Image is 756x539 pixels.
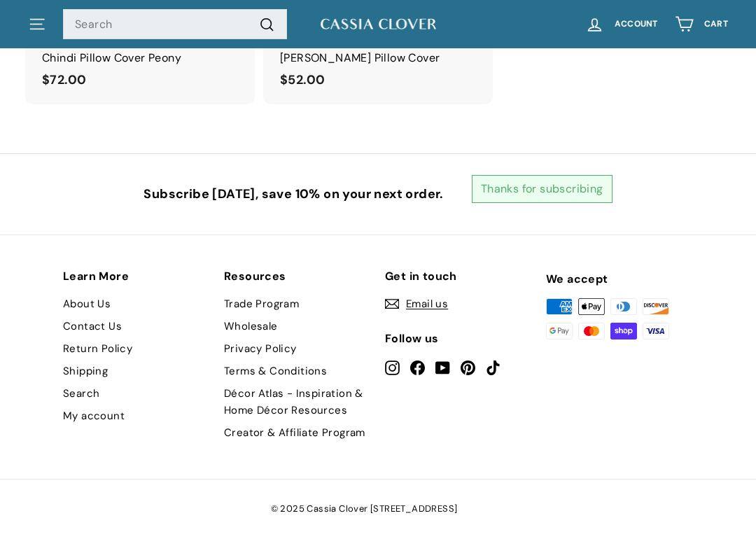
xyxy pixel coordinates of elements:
span: Account [615,20,658,29]
span: © 2025 Cassia Clover [STREET_ADDRESS] [271,500,472,518]
a: Wholesale [224,315,278,337]
h2: Get in touch [385,270,532,283]
a: Terms & Conditions [224,360,327,382]
div: [PERSON_NAME] Pillow Cover [280,49,476,67]
a: Privacy Policy [224,337,297,360]
a: Shipping [63,360,108,382]
a: My account [63,405,125,427]
a: Return Policy [63,337,132,360]
span: $72.00 [42,71,86,88]
h2: Learn More [63,270,210,283]
span: Email us [406,295,448,312]
a: Contact Us [63,315,122,337]
div: Thanks for subscribing [472,175,612,203]
a: Email us [385,293,448,315]
a: Search [63,382,99,405]
div: Chindi Pillow Cover Peony [42,49,238,67]
div: We accept [546,270,693,288]
a: Cart [666,3,736,45]
h2: Resources [224,270,371,283]
span: Cart [704,20,728,29]
p: Subscribe [DATE], save 10% on your next order. [143,184,443,204]
div: Follow us [385,330,532,348]
a: About Us [63,293,111,315]
input: Search [63,9,287,40]
a: Trade Program [224,293,299,315]
a: Creator & Affiliate Program [224,421,365,444]
a: Account [577,3,666,45]
a: Décor Atlas - Inspiration & Home Décor Resources [224,382,371,421]
span: $52.00 [280,71,325,88]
